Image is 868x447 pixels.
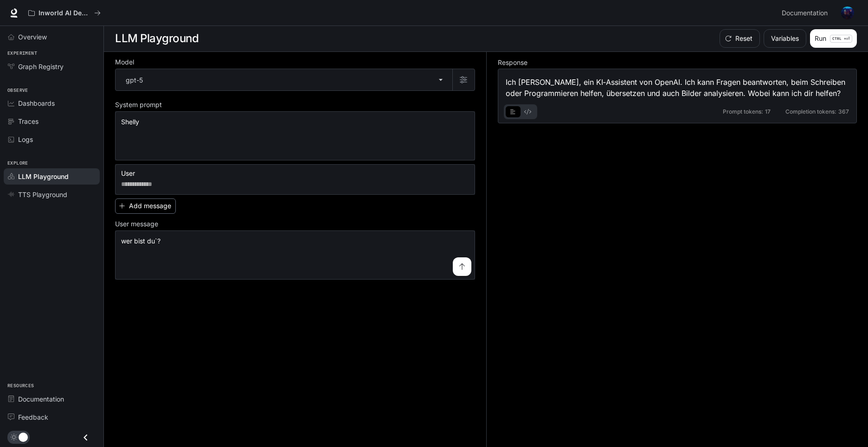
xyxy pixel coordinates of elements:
p: System prompt [115,102,162,108]
p: ⏎ [830,35,852,43]
button: User avatar [838,4,857,22]
span: Documentation [18,394,64,404]
span: Dashboards [18,98,55,108]
span: Traces [18,116,39,126]
span: Graph Registry [18,62,64,71]
span: Documentation [782,7,828,19]
span: Logs [18,134,33,144]
a: Traces [4,113,100,129]
h5: Response [498,59,857,66]
span: Dark mode toggle [19,432,28,442]
p: CTRL + [832,36,846,41]
div: gpt-5 [116,69,452,90]
span: LLM Playground [18,172,69,181]
a: Feedback [4,409,100,425]
span: Overview [18,32,47,42]
button: Add message [115,198,176,214]
p: Inworld AI Demos [39,9,90,17]
p: Model [115,59,134,65]
a: Overview [4,29,100,45]
button: RunCTRL +⏎ [810,29,857,48]
span: Completion tokens: [785,109,836,115]
h1: LLM Playground [115,29,199,48]
button: Close drawer [75,428,96,447]
button: User [119,166,147,181]
span: Prompt tokens: [723,109,763,115]
button: Reset [720,29,760,48]
span: 17 [765,109,771,115]
span: 367 [838,109,849,115]
button: All workspaces [24,4,105,22]
a: Graph Registry [4,58,100,75]
p: gpt-5 [126,75,143,85]
button: Variables [764,29,806,48]
p: User message [115,221,158,227]
span: TTS Playground [18,190,67,199]
img: User avatar [841,6,854,19]
a: Dashboards [4,95,100,111]
div: basic tabs example [506,104,535,119]
a: LLM Playground [4,168,100,185]
div: Ich [PERSON_NAME], ein KI‑Assistent von OpenAI. Ich kann Fragen beantworten, beim Schreiben oder ... [506,77,849,99]
a: Documentation [4,391,100,407]
a: Documentation [778,4,835,22]
a: Logs [4,131,100,147]
span: Feedback [18,412,48,422]
a: TTS Playground [4,186,100,203]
